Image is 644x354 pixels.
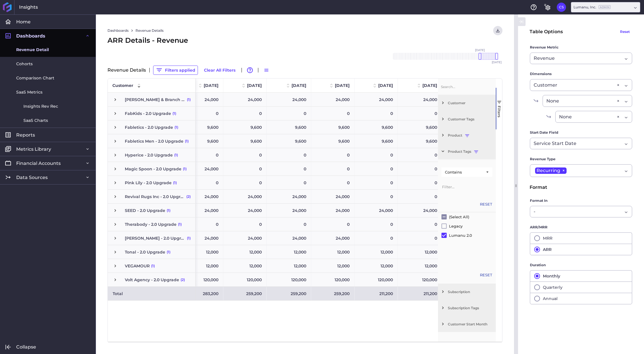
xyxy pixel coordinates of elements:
[125,176,172,189] span: Pink Lily - 2.0 Upgrade
[398,176,442,189] div: 0
[178,218,182,231] span: (1)
[438,95,496,111] div: Customer
[534,140,576,147] span: Service Start Date
[125,204,165,217] span: SEED - 2.0 Upgrade
[267,120,311,134] div: 9,600
[311,217,355,231] div: 0
[448,322,493,326] span: Customer Start Month
[449,215,469,219] div: (Select All)
[555,111,632,123] div: Dropdown select
[559,113,572,120] span: None
[438,212,496,240] div: Filter List
[355,231,398,245] div: 0
[398,190,442,203] div: 0
[180,162,223,176] div: 24,000
[136,28,164,33] a: Revenue Details
[398,259,442,273] div: 12,000
[311,162,355,176] div: 0
[16,146,51,152] span: Metrics Library
[311,259,355,273] div: 12,000
[355,190,398,203] div: 0
[108,120,196,134] div: Press SPACE to select this row.
[448,149,493,154] span: Product Tags
[125,259,150,273] span: VEGAMOUR
[571,2,640,12] div: Dropdown select
[23,118,48,124] span: SaaS Charts
[543,3,552,12] button: General Settings
[16,132,35,138] span: Reports
[223,217,267,231] div: 0
[448,290,493,294] span: Subscription
[355,93,398,106] div: 24,000
[355,120,398,134] div: 9,600
[448,117,493,121] span: Customer Tags
[311,134,355,148] div: 9,600
[398,134,442,148] div: 9,600
[108,107,196,120] div: Press SPACE to select this row.
[23,103,58,109] span: Insights Rev Rec
[187,232,191,245] span: (1)
[311,245,355,259] div: 12,000
[530,53,632,64] div: Dropdown select
[223,273,267,286] div: 120,000
[108,217,196,231] div: Press SPACE to select this row.
[311,204,355,217] div: 24,000
[107,66,502,75] div: Revenue Details
[125,190,185,203] span: Revival Rugs Inc - 2.0 Upgrade
[311,176,355,189] div: 0
[355,162,398,176] div: 0
[267,162,311,176] div: 0
[125,121,173,134] span: Fabletics - 2.0 Upgrade
[537,167,560,174] span: Recurring
[438,111,496,127] div: Customer Tags
[448,101,493,105] span: Customer
[530,71,552,77] span: Dimensions
[247,83,262,88] span: [DATE]
[448,306,493,310] span: Subscription Tags
[546,98,559,105] span: None
[153,66,198,75] button: Filters applied
[107,28,129,33] a: Dashboards
[180,176,223,189] div: 0
[180,134,223,148] div: 9,600
[422,83,437,88] span: [DATE]
[180,245,223,259] div: 12,000
[267,273,311,286] div: 120,000
[530,184,632,191] div: Format
[398,217,442,231] div: 0
[543,95,632,107] div: Dropdown select
[267,287,311,300] div: 259,200
[125,232,185,245] span: [PERSON_NAME] - 2.0 Upgrade
[355,107,398,120] div: 0
[530,198,548,204] span: Format In
[560,167,567,174] span: ×
[108,273,196,287] div: Press SPACE to select this row.
[311,93,355,106] div: 24,000
[398,204,442,217] div: 24,000
[125,245,165,259] span: Tonal - 2.0 Upgrade
[167,204,170,217] span: (1)
[180,148,223,162] div: 0
[617,26,632,38] button: Reset
[617,81,619,89] div: ×
[398,273,442,286] div: 120,000
[530,244,632,255] button: ARR
[449,233,472,238] div: Lumanu 2.0
[223,245,267,259] div: 12,000
[398,93,442,106] div: 24,000
[267,217,311,231] div: 0
[267,259,311,273] div: 12,000
[181,273,185,286] span: (2)
[267,190,311,203] div: 24,000
[180,273,223,286] div: 120,000
[438,316,496,332] div: Customer Start Month
[475,49,485,52] span: [DATE]
[480,202,492,207] button: Reset
[438,300,496,316] div: Subscription Tags
[530,232,632,244] button: MRR
[113,287,123,300] span: Total
[108,259,196,273] div: Press SPACE to select this row.
[125,107,171,120] span: FabKids - 2.0 Upgrade
[530,282,632,293] button: Quarterly
[175,121,178,134] span: (1)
